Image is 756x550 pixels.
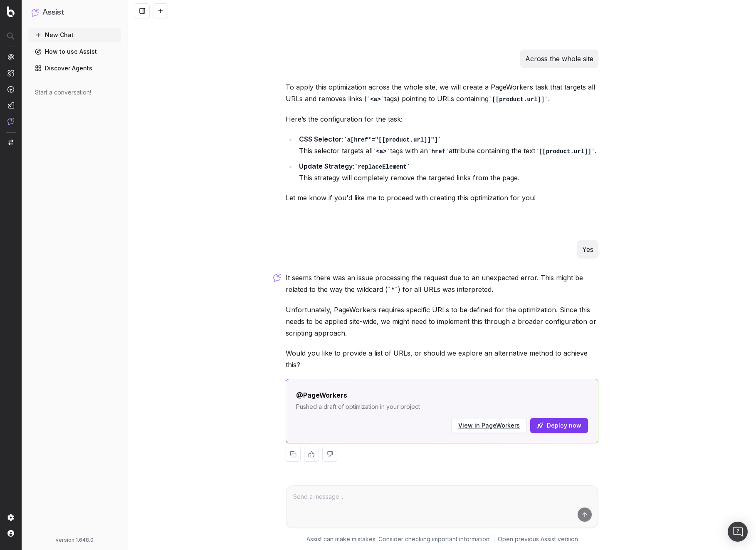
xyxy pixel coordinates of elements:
img: Assist [7,118,14,125]
img: Studio [7,102,14,109]
p: Yes [582,244,593,255]
strong: CSS Selector [299,135,342,143]
img: Switch project [8,139,13,145]
p: Here’s the configuration for the task: [286,113,598,125]
img: Assist [32,8,39,16]
img: Botify logo [7,6,15,17]
li: : This strategy will completely remove the targeted links from the page. [296,160,598,184]
img: My account [7,530,14,537]
code: href [428,148,449,155]
strong: Update Strategy [299,162,353,170]
div: Open Intercom Messenger [728,522,748,542]
h1: Assist [42,7,64,18]
p: Let me know if you'd like me to proceed with creating this optimization for you! [286,192,598,204]
p: Across the whole site [525,53,593,65]
code: <a> [367,96,384,103]
img: Activation [7,86,14,93]
button: View in PageWorkers [451,418,527,433]
button: New Chat [28,28,121,42]
p: Pushed a draft of optimization in your project [296,403,588,411]
a: View in PageWorkers [458,421,520,430]
div: Start a conversation! [35,88,114,97]
code: replaceElement [354,164,410,170]
code: [[product.url]] [489,96,548,103]
img: Intelligence [7,70,14,77]
p: To apply this optimization across the whole site, we will create a PageWorkers task that targets ... [286,81,598,105]
p: Unfortunately, PageWorkers requires specific URLs to be defined for the optimization. Since this ... [286,304,598,339]
img: Analytics [7,54,14,60]
code: a[href*="[[product.url]]"] [343,137,441,143]
img: Setting [7,514,14,521]
p: Assist can make mistakes. Consider checking important information. [306,535,491,543]
p: Would you like to provide a list of URLs, or should we explore an alternative method to achieve t... [286,347,598,371]
code: <a> [373,148,390,155]
code: [[product.url]] [535,148,595,155]
div: version: 1.648.0 [32,537,118,543]
div: @PageWorkers [296,389,588,401]
p: It seems there was an issue processing the request due to an unexpected error. This might be rela... [286,272,598,296]
img: Botify assist logo [273,274,281,282]
a: Open previous Assist version [498,535,578,543]
li: : This selector targets all tags with an attribute containing the text . [296,133,598,157]
a: Discover Agents [28,62,121,75]
a: How to use Assist [28,45,121,58]
button: Deploy now [530,418,588,433]
button: Assist [32,7,118,18]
